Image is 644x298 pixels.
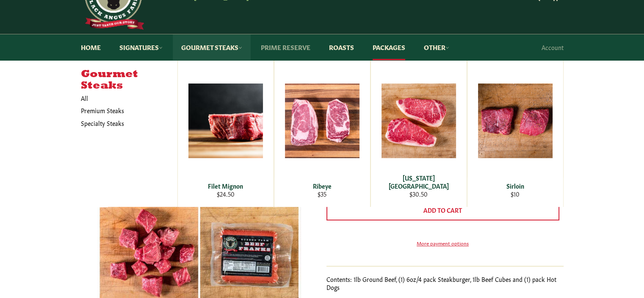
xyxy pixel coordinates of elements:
a: All [77,92,177,104]
a: Sirloin Sirloin $10 [467,60,564,207]
a: Premium Steaks [77,104,169,117]
div: $24.50 [183,190,268,198]
img: Filet Mignon [188,84,263,158]
span: Add to Cart [423,206,462,214]
a: Signatures [111,34,171,60]
a: Ribeye Ribeye $35 [274,60,370,207]
a: Packages [364,34,414,60]
button: Add to Cart [326,200,559,220]
a: Specialty Steaks [77,117,169,129]
a: Other [415,34,458,60]
a: Filet Mignon Filet Mignon $24.50 [177,60,274,207]
a: Account [537,35,568,60]
img: Ribeye [285,84,359,158]
div: $10 [473,190,558,198]
div: Filet Mignon [183,182,268,190]
a: New York Strip [US_STATE][GEOGRAPHIC_DATA] $30.50 [370,60,467,207]
img: New York Strip [381,84,456,158]
div: Ribeye [279,182,365,190]
img: Sirloin [478,84,553,158]
a: More payment options [326,240,559,247]
div: $30.50 [376,190,461,198]
a: Gourmet Steaks [173,34,251,60]
h5: Gourmet Steaks [81,69,177,92]
a: Home [72,34,109,60]
div: Sirloin [473,182,558,190]
a: Roasts [321,34,362,60]
p: Contents: 1lb Ground Beef, (1) 6oz/4 pack Steakburger, 1lb Beef Cubes and (1) pack Hot Dogs [326,275,564,292]
div: $35 [279,190,365,198]
div: [US_STATE][GEOGRAPHIC_DATA] [376,174,461,190]
a: Prime Reserve [252,34,319,60]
